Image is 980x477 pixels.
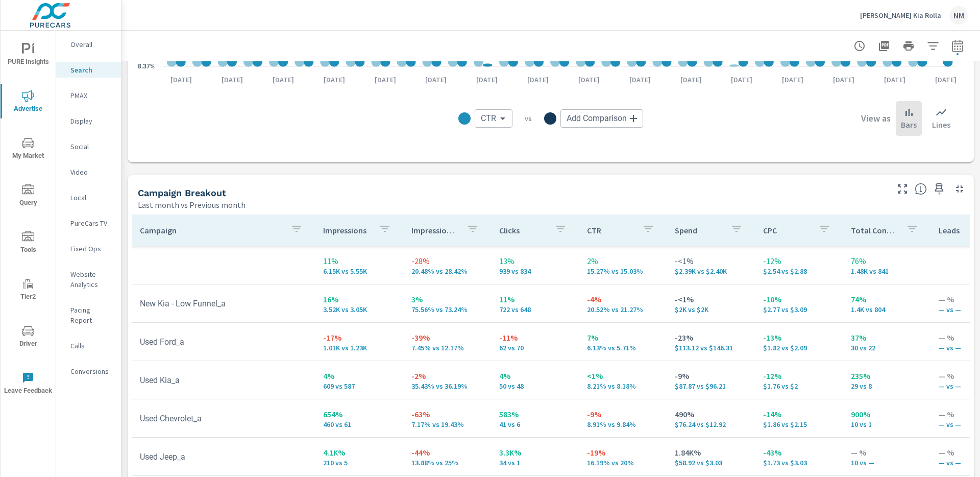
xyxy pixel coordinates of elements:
p: Website Analytics [70,269,113,290]
span: PURE Insights [4,43,53,68]
p: 15.27% vs 15.03% [587,267,658,275]
p: 6.13% vs 5.71% [587,344,658,352]
p: -13% [763,331,835,344]
div: NM [949,6,968,25]
p: Impressions [323,225,370,235]
p: $2,388.88 vs $2,398.15 [675,267,746,275]
p: — % [851,446,922,459]
button: "Export Report to PDF" [874,36,894,56]
p: $1.73 vs $3.03 [763,459,835,467]
p: Fixed Ops [70,244,113,254]
p: CTR [587,225,634,235]
p: Lines [932,118,950,131]
p: [DATE] [265,75,301,85]
div: Social [56,139,121,154]
div: Overall [56,37,121,52]
p: $1.86 vs $2.15 [763,420,835,428]
p: 1.84K% [675,446,746,459]
p: [PERSON_NAME] Kia Rolla [860,11,941,20]
p: -12% [763,255,835,267]
p: -63% [411,408,483,420]
p: -23% [675,331,746,344]
p: Impression Share [411,225,458,235]
p: 7% [587,331,658,344]
p: 41 vs 6 [499,420,571,428]
button: Make Fullscreen [894,181,911,197]
h6: View as [861,113,891,124]
p: 30 vs 22 [851,344,922,352]
button: Minimize Widget [951,181,968,197]
p: 939 vs 834 [499,267,571,275]
button: Apply Filters [923,36,943,56]
p: 11% [499,293,571,305]
p: 235% [851,370,922,382]
p: -10% [763,293,835,305]
text: 8.37% [138,63,155,70]
p: 8.21% vs 8.18% [587,382,658,390]
p: 11% [323,255,395,267]
p: 722 vs 648 [499,305,571,314]
span: CTR [481,113,496,124]
p: 2% [587,255,658,267]
p: 4% [499,370,571,382]
p: 35.43% vs 36.19% [411,382,483,390]
p: 10 vs 1 [851,420,922,428]
p: $76.24 vs $12.92 [675,420,746,428]
p: -4% [587,293,658,305]
p: Overall [70,39,113,50]
p: 210 vs 5 [323,459,395,467]
p: 16.19% vs 20% [587,459,658,467]
p: -<1% [675,293,746,305]
p: [DATE] [928,75,964,85]
div: Display [56,113,121,129]
p: 29 vs 8 [851,382,922,390]
p: -14% [763,408,835,420]
p: -9% [675,370,746,382]
div: Local [56,190,121,205]
p: $2.77 vs $3.09 [763,305,835,314]
span: My Market [4,137,53,162]
p: Bars [901,118,917,131]
td: Used Kia_a [132,367,315,393]
p: 75.56% vs 73.24% [411,305,483,314]
p: vs [512,114,544,123]
p: 900% [851,408,922,420]
p: -11% [499,331,571,344]
p: Search [70,65,113,75]
p: 654% [323,408,395,420]
p: $1.76 vs $2 [763,382,835,390]
div: Calls [56,338,121,353]
p: -17% [323,331,395,344]
p: 1,011 vs 1,225 [323,344,395,352]
p: [DATE] [775,75,811,85]
p: [DATE] [826,75,862,85]
p: Spend [675,225,722,235]
p: 13% [499,255,571,267]
p: 4% [323,370,395,382]
p: Local [70,193,113,203]
span: Tier2 [4,278,53,303]
p: 13.88% vs 25% [411,459,483,467]
span: This is a summary of Search performance results by campaign. Each column can be sorted. [915,183,927,195]
p: Conversions [70,366,113,376]
span: Add Comparison [567,113,627,124]
p: Pacing Report [70,305,113,325]
p: 490% [675,408,746,420]
p: 10 vs — [851,459,922,467]
p: 16% [323,293,395,305]
td: New Kia - Low Funnel_a [132,291,315,317]
p: -<1% [675,255,746,267]
div: PureCars TV [56,216,121,231]
p: PureCars TV [70,218,113,228]
p: 1,481 vs 841 [851,267,922,275]
div: nav menu [1,31,56,407]
p: $87.87 vs $96.21 [675,382,746,390]
p: [DATE] [316,75,352,85]
p: 6,148 vs 5,548 [323,267,395,275]
p: Video [70,167,113,177]
p: 7.17% vs 19.43% [411,420,483,428]
p: -44% [411,446,483,459]
p: Social [70,141,113,152]
p: 583% [499,408,571,420]
p: [DATE] [724,75,759,85]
